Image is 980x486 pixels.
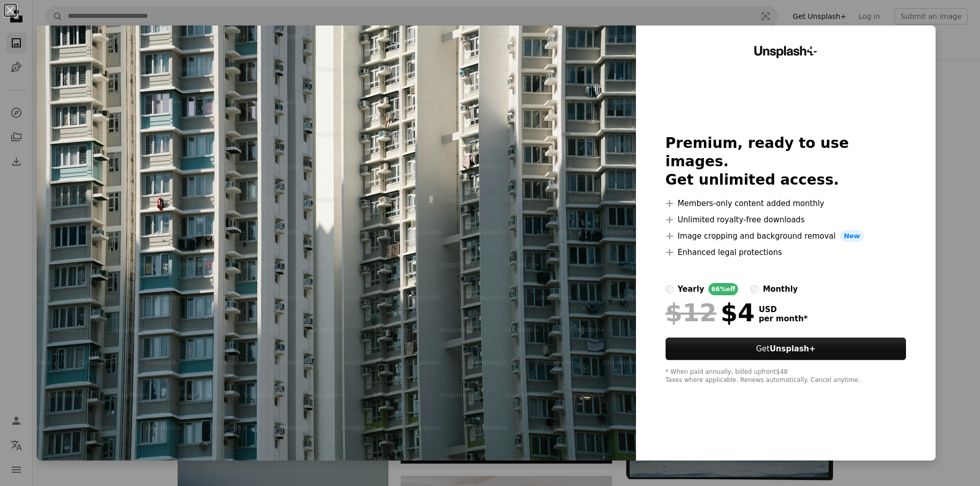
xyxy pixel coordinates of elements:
[759,305,808,314] span: USD
[666,246,906,259] li: Enhanced legal protections
[666,338,906,360] button: GetUnsplash+
[763,283,798,295] div: monthly
[759,314,808,323] span: per month *
[666,230,906,242] li: Image cropping and background removal
[666,299,755,326] div: $4
[666,214,906,226] li: Unlimited royalty-free downloads
[840,230,864,242] span: New
[750,285,758,293] input: monthly
[666,368,906,385] div: * When paid annually, billed upfront $48 Taxes where applicable. Renews automatically. Cancel any...
[678,283,704,295] div: yearly
[666,197,906,210] li: Members-only content added monthly
[666,134,906,189] h2: Premium, ready to use images. Get unlimited access.
[708,283,739,295] div: 66% off
[666,285,674,293] input: yearly66%off
[666,299,717,326] span: $12
[770,344,816,353] strong: Unsplash+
